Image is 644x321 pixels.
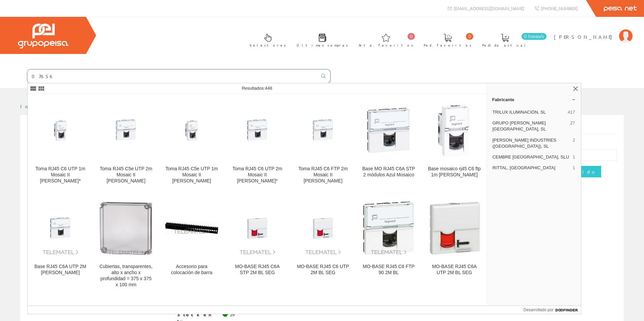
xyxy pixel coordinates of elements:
font: Base mosaico rj45 C6 ftp 1m [PERSON_NAME] [428,166,481,177]
img: Toma RJ45 C6 FTP 2m Mosaic II Blanco Legrand [296,103,351,157]
font: Arte. favoritos [359,42,413,48]
font: [PHONE_NUMBER] [541,5,578,11]
img: Accesorio para colocación de barra [164,222,219,234]
font: Resultados: [242,86,265,91]
a: Base RJ45 C6A UTP 2M BL Legrand Base RJ45 C6A UTP 2M [PERSON_NAME] [28,192,93,296]
font: CEMBRE [GEOGRAPHIC_DATA], SLU [493,154,569,159]
font: Ped. favoritos [424,42,472,48]
font: [PERSON_NAME] INDUSTRIES ([GEOGRAPHIC_DATA]), SL [493,138,556,149]
font: MO-BASE RJ45 C6A UTP 2M BL SEG [432,264,477,275]
font: Fabricante [492,97,514,102]
font: Toma RJ45 C6 UTP 2m Mosaic II [PERSON_NAME]* [232,166,282,183]
font: 27 [570,120,575,125]
font: Desarrollado por [524,308,554,312]
img: Toma RJ45 C5e UTP 2m Mosaic II Blanco Legrand [99,103,153,157]
a: MO-BASE RJ45 C6 UTP 2M BL SEG MO-BASE RJ45 C6 UTP 2M BL SEG [290,192,356,296]
font: MO-BASE RJ45 C6A STP 2M BL SEG [235,264,280,275]
img: MO-BASE RJ45 C6A UTP 2M BL SEG [427,201,482,256]
a: Selectores [243,28,289,51]
img: MO-BASE RJ45 C6 FTP 90 2M BL [361,201,416,256]
font: Cubiertas, transparentes, alto x ancho x profundidad = 375 x 375 x 100 mm [100,264,152,287]
font: 0 líneas/s [524,34,544,39]
font: 0 [410,34,413,39]
a: Base mosaico rj45 C6 ftp 1m blanco Base mosaico rj45 C6 ftp 1m [PERSON_NAME] [422,94,487,192]
font: Últimas compras [297,42,348,48]
font: 1 [573,165,575,170]
font: [PERSON_NAME] [554,34,616,40]
a: MO-BASE RJ45 C6 FTP 90 2M BL MO-BASE RJ45 C6 FTP 90 2M BL [356,192,421,296]
a: Inicio [20,103,49,109]
font: Toma RJ45 C6 FTP 2m Mosaic II [PERSON_NAME] [299,166,348,183]
img: MO-BASE RJ45 C6A STP 2M BL SEG [230,201,285,256]
font: Selectores [250,42,286,48]
font: 1 [573,154,575,159]
input: Buscar ... [27,69,317,83]
a: Base MO RJ45 C6A STP 2 módulos Azul Mosaico Base MO RJ45 C6A STP 2 módulos Azul Mosaico [356,94,421,192]
img: Base MO RJ45 C6A STP 2 módulos Azul Mosaico [361,103,416,157]
font: Base RJ45 C6A UTP 2M [PERSON_NAME] [34,264,86,275]
img: Cubiertas, transparentes, alto x ancho x profundidad = 375 x 375 x 100 mm [99,201,153,256]
font: TRILUX ILUMINACIÓN, SL [493,110,546,115]
a: Toma RJ45 C6 UTP 2m Mosaic II Blanco Legrand* Toma RJ45 C6 UTP 2m Mosaic II [PERSON_NAME]* [225,94,290,192]
a: Accesorio para colocación de barra Accesorio para colocación de barra [159,192,224,296]
font: 2 [573,138,575,143]
font: MO-BASE RJ45 C6 UTP 2M BL SEG [297,264,349,275]
img: Base mosaico rj45 C6 ftp 1m blanco [427,100,482,160]
font: RITTAL, [GEOGRAPHIC_DATA] [493,165,555,170]
img: Toma RJ45 C6 UTP 1m Mosaic II Blanco Legrand* [33,103,88,157]
a: Cubiertas, transparentes, alto x ancho x profundidad = 375 x 375 x 100 mm Cubiertas, transparente... [93,192,159,296]
a: Últimas compras [290,28,352,51]
a: Toma RJ45 C6 FTP 2m Mosaic II Blanco Legrand Toma RJ45 C6 FTP 2m Mosaic II [PERSON_NAME] [290,94,356,192]
font: 0 [468,34,471,39]
font: 24 [230,311,235,317]
font: MO-BASE RJ45 C6 FTP 90 2M BL [363,264,415,275]
font: 448 [265,86,272,91]
a: Toma RJ45 C6 UTP 1m Mosaic II Blanco Legrand* Toma RJ45 C6 UTP 1m Mosaic II [PERSON_NAME]* [28,94,93,192]
font: Accesorio para colocación de barra [171,264,212,275]
font: Toma RJ45 C5e UTP 2m Mosaic II [PERSON_NAME] [100,166,152,183]
img: Base RJ45 C6A UTP 2M BL Legrand [33,201,88,256]
font: Toma RJ45 C6 UTP 1m Mosaic II [PERSON_NAME]* [35,166,85,183]
img: Grupo Peisa [18,24,68,49]
a: Toma RJ45 C5e UTP 1m Mosaic II Blanco Legrand Toma RJ45 C5e UTP 1m Mosaic II [PERSON_NAME] [159,94,224,192]
font: [EMAIL_ADDRESS][DOMAIN_NAME] [454,5,524,11]
a: MO-BASE RJ45 C6A STP 2M BL SEG MO-BASE RJ45 C6A STP 2M BL SEG [225,192,290,296]
img: Toma RJ45 C5e UTP 1m Mosaic II Blanco Legrand [164,103,219,157]
a: MO-BASE RJ45 C6A UTP 2M BL SEG MO-BASE RJ45 C6A UTP 2M BL SEG [422,192,487,296]
a: Fabricante [487,94,581,105]
font: 417 [568,110,575,115]
img: Toma RJ45 C6 UTP 2m Mosaic II Blanco Legrand* [230,103,285,157]
img: MO-BASE RJ45 C6 UTP 2M BL SEG [296,201,351,256]
a: [PERSON_NAME] [554,28,633,34]
a: Toma RJ45 C5e UTP 2m Mosaic II Blanco Legrand Toma RJ45 C5e UTP 2m Mosaic II [PERSON_NAME] [93,94,159,192]
font: Base MO RJ45 C6A STP 2 módulos Azul Mosaico [362,166,415,177]
font: Pedido actual [482,42,528,48]
font: GRUPO [PERSON_NAME] [GEOGRAPHIC_DATA], SL [493,120,546,132]
a: Desarrollado por [524,306,581,314]
font: Toma RJ45 C5e UTP 1m Mosaic II [PERSON_NAME] [166,166,218,183]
